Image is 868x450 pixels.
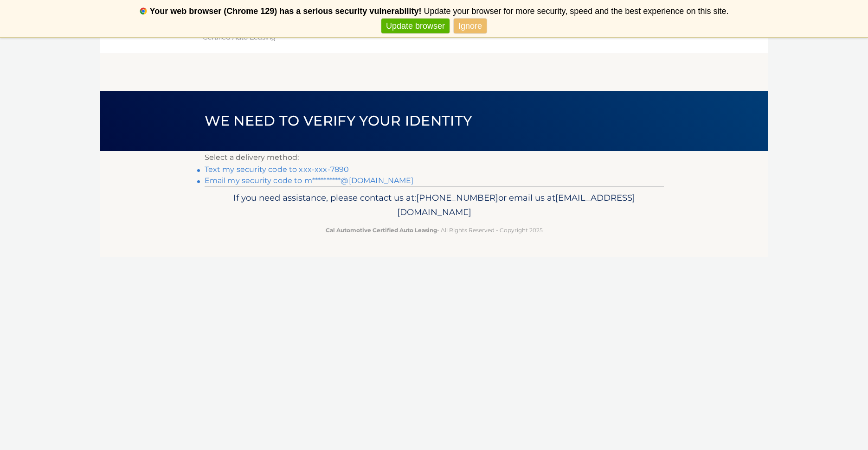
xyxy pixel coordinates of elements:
[381,19,450,34] a: Update browser
[416,192,498,203] span: [PHONE_NUMBER]
[150,6,422,16] b: Your web browser (Chrome 129) has a serious security vulnerability!
[205,151,664,164] p: Select a delivery method:
[205,112,472,129] span: We need to verify your identity
[454,19,487,34] a: Ignore
[211,225,658,235] p: - All Rights Reserved - Copyright 2025
[211,190,658,220] p: If you need assistance, please contact us at: or email us at
[205,176,414,185] a: Email my security code to m**********@[DOMAIN_NAME]
[205,165,349,174] a: Text my security code to xxx-xxx-7890
[424,6,728,16] span: Update your browser for more security, speed and the best experience on this site.
[326,227,437,234] strong: Cal Automotive Certified Auto Leasing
